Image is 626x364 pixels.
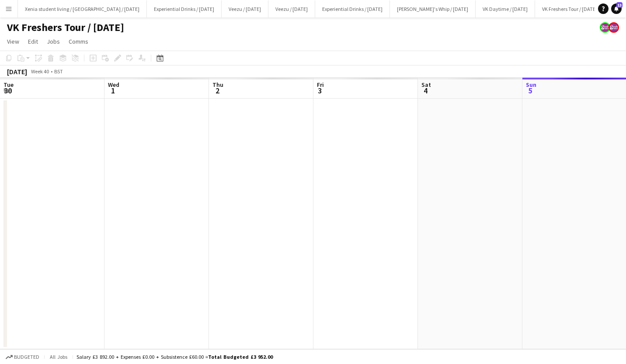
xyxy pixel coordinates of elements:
div: [DATE] [7,67,27,76]
button: [PERSON_NAME]'s Whip / [DATE] [390,0,476,17]
div: BST [54,68,63,75]
a: Edit [24,36,42,47]
h1: VK Freshers Tour / [DATE] [7,21,124,34]
a: Jobs [43,36,63,47]
span: Comms [69,38,88,45]
span: 30 [2,86,14,96]
span: 3 [316,86,324,96]
button: Xenia student living / [GEOGRAPHIC_DATA] / [DATE] [18,0,147,17]
span: Week 40 [29,68,51,75]
a: 13 [611,3,622,14]
span: Budgeted [14,354,39,360]
button: VK Daytime / [DATE] [476,0,535,17]
span: 2 [211,86,223,96]
span: Jobs [47,38,60,45]
span: Sun [526,81,536,89]
span: 1 [107,86,119,96]
div: Salary £3 892.00 + Expenses £0.00 + Subsistence £60.00 = [77,354,273,360]
span: Sat [421,81,431,89]
button: Experiential Drinks / [DATE] [147,0,222,17]
app-user-avatar: Gosh Promo UK [609,22,619,33]
button: Veezu / [DATE] [268,0,315,17]
span: Thu [212,81,223,89]
span: Fri [317,81,324,89]
a: Comms [65,36,92,47]
app-user-avatar: Gosh Promo UK [600,22,610,33]
span: Total Budgeted £3 952.00 [208,354,273,360]
button: Experiential Drinks / [DATE] [315,0,390,17]
span: Tue [3,81,14,89]
span: Wed [108,81,119,89]
span: 5 [525,86,536,96]
span: 4 [420,86,431,96]
span: 13 [616,2,623,8]
span: View [7,38,19,45]
button: Budgeted [4,352,41,362]
span: Edit [28,38,38,45]
a: View [3,36,23,47]
button: Veezu / [DATE] [222,0,268,17]
button: VK Freshers Tour / [DATE] [535,0,605,17]
span: All jobs [48,354,69,360]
